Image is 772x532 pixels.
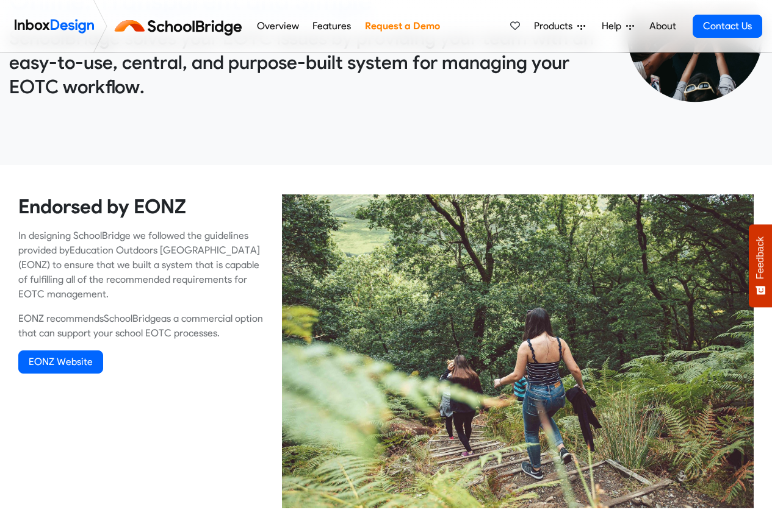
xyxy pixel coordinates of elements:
a: SchoolBridge [104,313,161,324]
p: EONZ recommends as a commercial option that can support your school EOTC processes. [18,311,264,341]
span: Products [534,19,577,34]
heading: Endorsed by EONZ [18,194,264,219]
img: 2021_12_22_outside-bush-eotc.jpg [282,194,754,508]
a: About [646,14,679,38]
a: EONZ Website [18,350,103,374]
a: Education Outdoors [GEOGRAPHIC_DATA] [70,244,260,256]
a: Contact Us [693,15,762,38]
a: Products [529,14,590,38]
a: Overview [253,14,302,38]
img: schoolbridge logo [112,12,250,41]
span: Feedback [755,236,766,279]
button: Feedback - Show survey [749,224,772,307]
a: Request a Demo [361,14,443,38]
span: Help [602,19,626,34]
a: Features [309,14,355,38]
a: Help [597,14,639,38]
h3: SchoolBridge solves your EOTC issues by providing your team with an easy-to-use, central, and pur... [9,26,608,99]
p: In designing SchoolBridge we followed the guidelines provided by (EONZ) to ensure that we built a... [18,229,264,302]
